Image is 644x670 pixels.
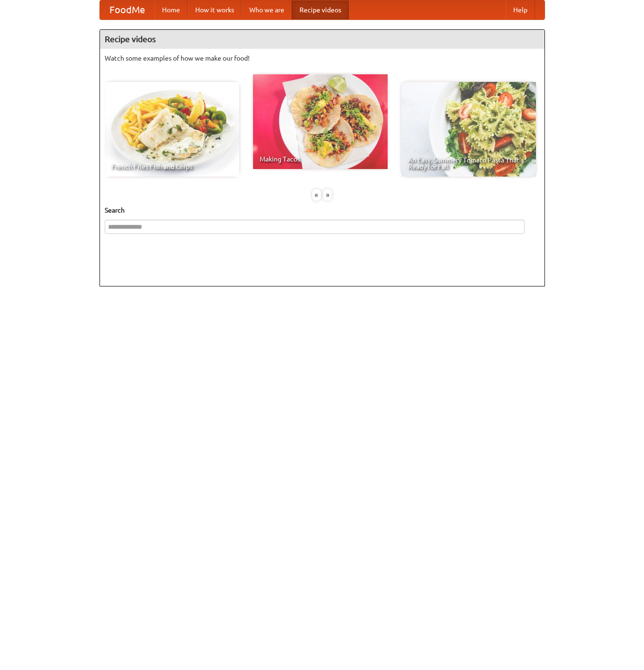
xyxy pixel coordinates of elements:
[401,82,536,177] a: An Easy, Summery Tomato Pasta That's Ready for Fall
[242,0,292,19] a: Who we are
[105,205,540,215] h5: Search
[105,54,540,63] p: Watch some examples of how we make our food!
[100,0,154,19] a: FoodMe
[323,189,332,201] div: »
[253,74,388,169] a: Making Tacos
[105,82,239,177] a: French Fries Fish and Chips
[100,30,544,49] h4: Recipe videos
[188,0,242,19] a: How it works
[154,0,188,19] a: Home
[111,163,233,170] span: French Fries Fish and Chips
[292,0,349,19] a: Recipe videos
[260,156,381,162] span: Making Tacos
[506,0,535,19] a: Help
[312,189,321,201] div: «
[408,157,529,170] span: An Easy, Summery Tomato Pasta That's Ready for Fall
